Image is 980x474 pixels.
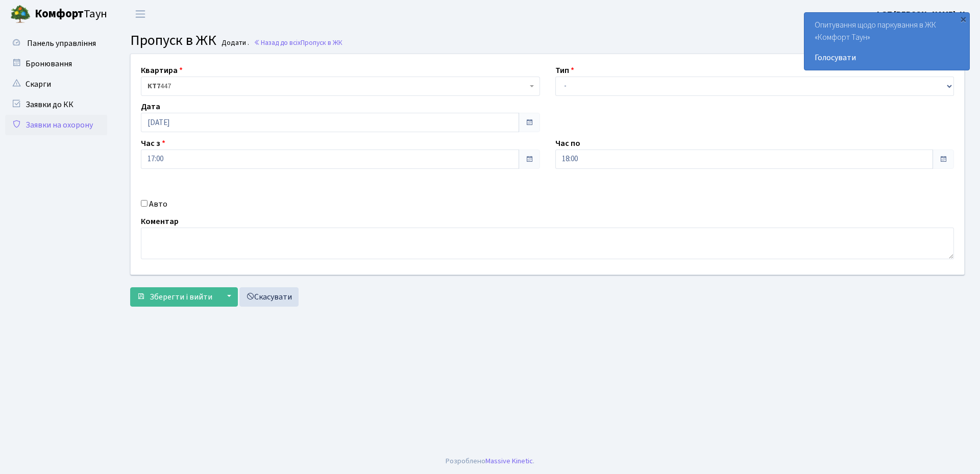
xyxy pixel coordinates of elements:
small: Додати . [219,39,249,47]
div: Розроблено . [446,456,534,467]
a: Панель управління [5,33,107,54]
img: logo.png [10,4,31,24]
span: <b>КТ7</b>&nbsp;&nbsp;&nbsp;447 [148,81,527,91]
span: <b>КТ7</b>&nbsp;&nbsp;&nbsp;447 [141,77,540,96]
label: Квартира [141,64,183,77]
a: Скарги [5,74,107,94]
a: Заявки на охорону [5,115,107,135]
span: Пропуск в ЖК [130,30,216,51]
div: × [958,14,968,24]
label: Тип [555,64,574,77]
a: Скасувати [239,287,299,307]
a: Massive Kinetic [485,456,533,466]
label: Час по [555,137,580,149]
label: Дата [141,101,160,113]
button: Переключити навігацію [128,6,153,22]
button: Зберегти і вийти [130,287,219,307]
label: Коментар [141,215,179,228]
span: Зберегти і вийти [150,291,212,303]
a: Голосувати [815,52,959,64]
label: Авто [149,198,167,210]
a: Назад до всіхПропуск в ЖК [254,38,342,47]
a: Бронювання [5,54,107,74]
b: ФОП [PERSON_NAME]. Н. [875,9,968,20]
a: Заявки до КК [5,94,107,115]
span: Панель управління [27,38,96,49]
span: Таун [35,6,107,23]
div: Опитування щодо паркування в ЖК «Комфорт Таун» [804,13,969,70]
label: Час з [141,137,165,149]
span: Пропуск в ЖК [301,38,342,47]
b: Комфорт [35,6,84,22]
b: КТ7 [148,81,160,91]
a: ФОП [PERSON_NAME]. Н. [875,8,968,20]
